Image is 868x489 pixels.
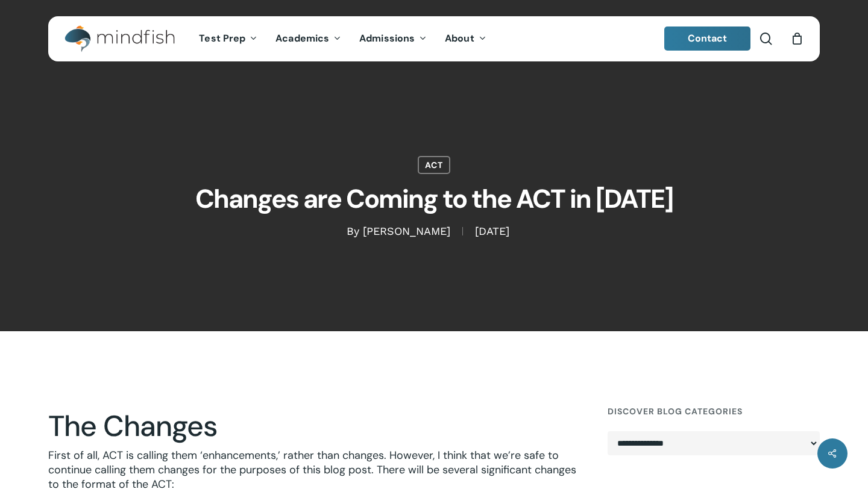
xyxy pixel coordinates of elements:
[445,32,474,45] span: About
[462,227,521,235] span: [DATE]
[48,409,576,444] h2: The Changes
[190,34,266,44] a: Test Prep
[266,34,350,44] a: Academics
[350,34,436,44] a: Admissions
[363,225,450,237] a: [PERSON_NAME]
[190,16,495,61] nav: Main Menu
[48,16,820,61] header: Main Menu
[133,174,735,224] h1: Changes are Coming to the ACT in [DATE]
[359,32,415,45] span: Admissions
[275,32,329,45] span: Academics
[688,32,728,45] span: Contact
[790,32,804,45] a: Cart
[347,227,359,235] span: By
[664,26,751,51] a: Contact
[608,400,820,422] h4: Discover Blog Categories
[199,32,245,45] span: Test Prep
[418,156,450,174] a: ACT
[436,34,495,44] a: About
